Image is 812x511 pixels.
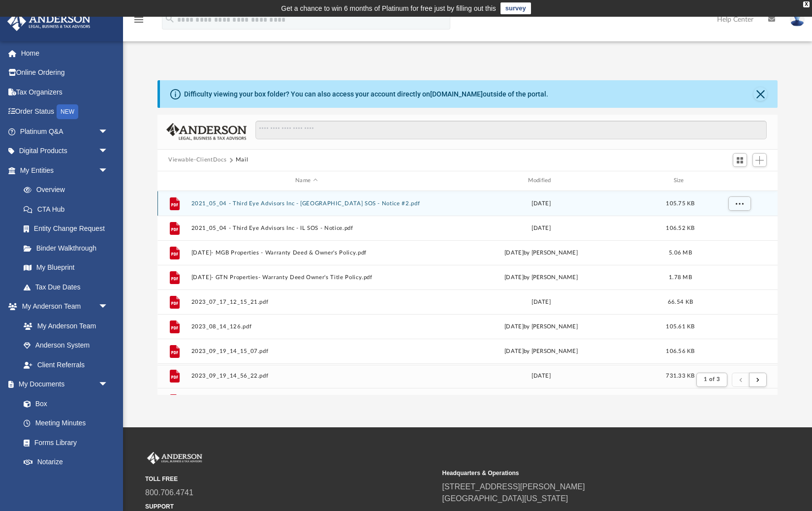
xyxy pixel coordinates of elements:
[752,153,767,167] button: Add
[7,43,123,63] a: Home
[7,160,123,180] a: My Entitiesarrow_drop_down
[14,452,118,472] a: Notarize
[668,299,693,304] span: 66.54 KB
[191,298,422,305] button: 2023_07_17_12_15_21.pdf
[145,502,436,511] small: SUPPORT
[14,238,123,258] a: Binder Walkthrough
[7,122,123,141] a: Platinum Q&Aarrow_drop_down
[669,274,692,280] span: 1.78 MB
[803,1,810,7] div: close
[14,258,118,278] a: My Blueprint
[7,82,123,102] a: Tax Organizers
[14,414,118,433] a: Meeting Minutes
[7,375,118,394] a: My Documentsarrow_drop_down
[236,156,249,164] button: Mail
[157,191,778,395] div: grid
[57,104,78,119] div: NEW
[14,277,123,297] a: Tax Due Dates
[7,472,118,491] a: Online Learningarrow_drop_down
[696,373,727,386] button: 1 of 3
[430,90,483,98] a: [DOMAIN_NAME]
[164,13,175,24] i: search
[669,250,692,255] span: 5.06 MB
[191,274,422,280] button: [DATE]- GTN Properties- Warranty Deed Owner's Title Policy.pdf
[426,371,656,380] div: [DATE]
[191,372,422,379] button: 2023_09_19_14_56_22.pdf
[191,348,422,354] button: 2023_09_19_14_15_07.pdf
[184,89,548,99] div: Difficulty viewing your box folder? You can also access your account directly on outside of the p...
[733,153,748,167] button: Switch to Grid View
[98,375,118,395] span: arrow_drop_down
[7,297,118,317] a: My Anderson Teamarrow_drop_down
[426,199,656,208] div: [DATE]
[14,433,113,452] a: Forms Library
[191,224,422,231] button: 2021_05_04 - Third Eye Advisors Inc - IL SOS - Notice.pdf
[442,482,585,491] a: [STREET_ADDRESS][PERSON_NAME]
[191,323,422,329] button: 2023_08_14_126.pdf
[666,200,694,206] span: 105.75 KB
[98,141,118,161] span: arrow_drop_down
[145,475,436,483] small: TOLL FREE
[281,2,496,14] div: Get a chance to win 6 months of Platinum for free just by filling out this
[426,347,656,355] div: [DATE] by [PERSON_NAME]
[98,297,118,317] span: arrow_drop_down
[7,102,123,122] a: Order StatusNEW
[426,248,656,257] div: [DATE] by [PERSON_NAME]
[426,297,656,306] div: [DATE]
[661,176,700,185] div: Size
[442,494,568,503] a: [GEOGRAPHIC_DATA][US_STATE]
[753,87,767,101] button: Close
[145,452,204,465] img: Anderson Advisors Platinum Portal
[666,348,694,353] span: 106.56 KB
[145,488,193,497] a: 800.706.4741
[255,121,767,139] input: Search files and folders
[14,180,123,200] a: Overview
[7,141,123,161] a: Digital Productsarrow_drop_down
[426,176,656,185] div: Modified
[98,122,118,142] span: arrow_drop_down
[4,12,94,31] img: Anderson Advisors Platinum Portal
[426,273,656,282] div: [DATE] by [PERSON_NAME]
[162,176,187,185] div: id
[500,2,531,14] a: survey
[14,219,123,239] a: Entity Change Request
[14,316,113,336] a: My Anderson Team
[704,377,720,382] span: 1 of 3
[442,469,733,478] small: Headquarters & Operations
[790,12,805,27] img: User Pic
[426,224,656,232] div: [DATE]
[666,373,694,378] span: 731.33 KB
[98,472,118,492] span: arrow_drop_down
[666,225,694,230] span: 106.52 KB
[133,19,145,26] a: menu
[191,176,422,185] div: Name
[7,63,123,83] a: Online Ordering
[14,394,113,414] a: Box
[14,355,118,375] a: Client Referrals
[14,336,118,355] a: Anderson System
[191,249,422,255] button: [DATE]- MGB Properties - Warranty Deed & Owner's Policy.pdf
[133,14,145,26] i: menu
[728,196,751,211] button: More options
[426,322,656,331] div: [DATE] by [PERSON_NAME]
[168,156,226,164] button: Viewable-ClientDocs
[666,323,694,329] span: 105.61 KB
[191,200,422,206] button: 2021_05_04 - Third Eye Advisors Inc - [GEOGRAPHIC_DATA] SOS - Notice #2.pdf
[704,176,773,185] div: id
[14,199,123,219] a: CTA Hub
[98,160,118,181] span: arrow_drop_down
